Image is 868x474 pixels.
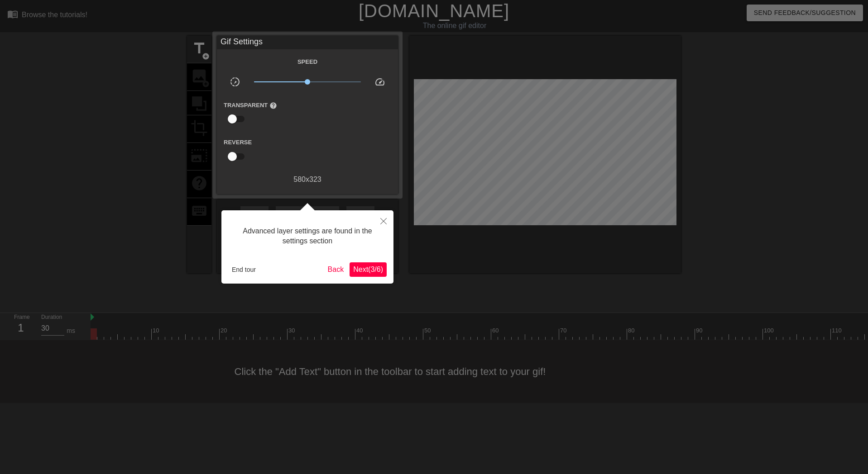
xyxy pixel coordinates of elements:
button: Close [374,210,393,231]
span: Next ( 3 / 6 ) [353,265,383,273]
button: Next [350,262,387,277]
button: End tour [228,263,259,276]
div: Advanced layer settings are found in the settings section [228,217,387,256]
button: Back [324,262,348,277]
